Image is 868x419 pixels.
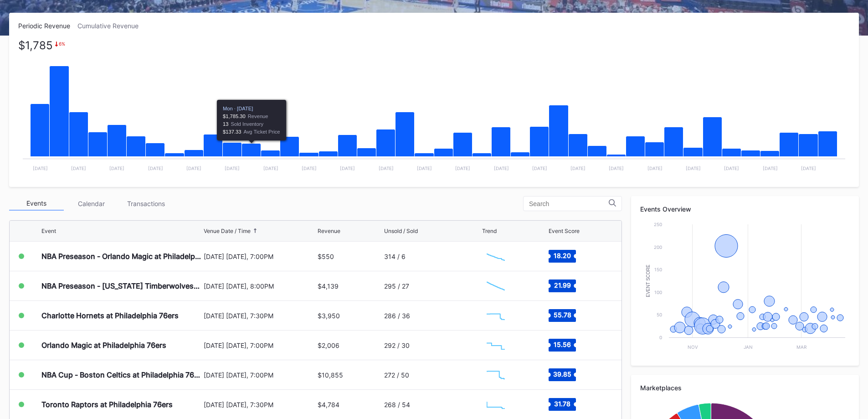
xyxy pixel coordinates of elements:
[654,267,662,272] text: 150
[318,228,340,234] div: Revenue
[384,253,406,260] div: 314 / 6
[18,22,77,30] div: Periodic Revenue
[724,166,739,171] text: [DATE]
[796,344,807,350] text: Mar
[654,244,662,250] text: 200
[482,334,509,357] svg: Chart title
[204,253,316,260] div: [DATE] [DATE], 7:00PM
[686,166,701,171] text: [DATE]
[59,41,65,47] div: 6 %
[318,401,339,409] div: $4,784
[529,200,609,207] input: Search
[384,228,418,234] div: Unsold / Sold
[640,384,850,392] div: Marketplaces
[640,220,850,357] svg: Chart title
[41,400,173,409] div: Toronto Raptors at Philadelphia 76ers
[659,335,662,340] text: 0
[18,41,850,178] svg: Chart title
[532,166,547,171] text: [DATE]
[64,197,118,211] div: Calendar
[318,341,339,349] div: $2,006
[763,166,778,171] text: [DATE]
[41,311,179,320] div: Charlotte Hornets at Philadelphia 76ers
[109,166,124,171] text: [DATE]
[744,344,753,350] text: Jan
[553,370,571,378] text: 39.85
[482,228,497,234] div: Trend
[646,264,651,297] text: Event Score
[41,252,201,261] div: NBA Preseason - Orlando Magic at Philadelphia 76ers
[801,166,816,171] text: [DATE]
[41,281,201,290] div: NBA Preseason - [US_STATE] Timberwolves at Philadelphia 76ers
[657,312,662,317] text: 50
[204,341,316,349] div: [DATE] [DATE], 7:00PM
[654,222,662,227] text: 250
[318,282,339,290] div: $4,139
[384,282,409,290] div: 295 / 27
[554,252,571,259] text: 18.20
[71,166,86,171] text: [DATE]
[318,371,343,379] div: $10,855
[417,166,432,171] text: [DATE]
[494,166,509,171] text: [DATE]
[549,228,580,234] div: Event Score
[688,344,698,350] text: Nov
[18,41,53,50] div: $1,785
[482,304,509,327] svg: Chart title
[302,166,317,171] text: [DATE]
[340,166,355,171] text: [DATE]
[482,274,509,297] svg: Chart title
[384,371,409,379] div: 272 / 50
[148,166,163,171] text: [DATE]
[455,166,470,171] text: [DATE]
[318,253,334,260] div: $550
[570,166,586,171] text: [DATE]
[204,312,316,320] div: [DATE] [DATE], 7:30PM
[263,166,278,171] text: [DATE]
[118,197,173,211] div: Transactions
[41,228,56,234] div: Event
[204,371,316,379] div: [DATE] [DATE], 7:00PM
[384,341,410,349] div: 292 / 30
[482,245,509,268] svg: Chart title
[318,312,340,320] div: $3,950
[482,363,509,386] svg: Chart title
[609,166,624,171] text: [DATE]
[186,166,201,171] text: [DATE]
[204,401,316,409] div: [DATE] [DATE], 7:30PM
[384,312,410,320] div: 286 / 36
[9,197,64,211] div: Events
[379,166,394,171] text: [DATE]
[654,290,662,295] text: 100
[204,228,251,234] div: Venue Date / Time
[482,393,509,416] svg: Chart title
[554,400,570,408] text: 31.78
[647,166,663,171] text: [DATE]
[77,22,146,30] div: Cumulative Revenue
[225,166,240,171] text: [DATE]
[640,205,850,213] div: Events Overview
[553,311,571,319] text: 55.78
[33,166,48,171] text: [DATE]
[554,281,570,289] text: 21.99
[204,282,316,290] div: [DATE] [DATE], 8:00PM
[384,401,410,409] div: 268 / 54
[41,341,166,350] div: Orlando Magic at Philadelphia 76ers
[41,370,201,379] div: NBA Cup - Boston Celtics at Philadelphia 76ers
[554,341,571,348] text: 15.56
